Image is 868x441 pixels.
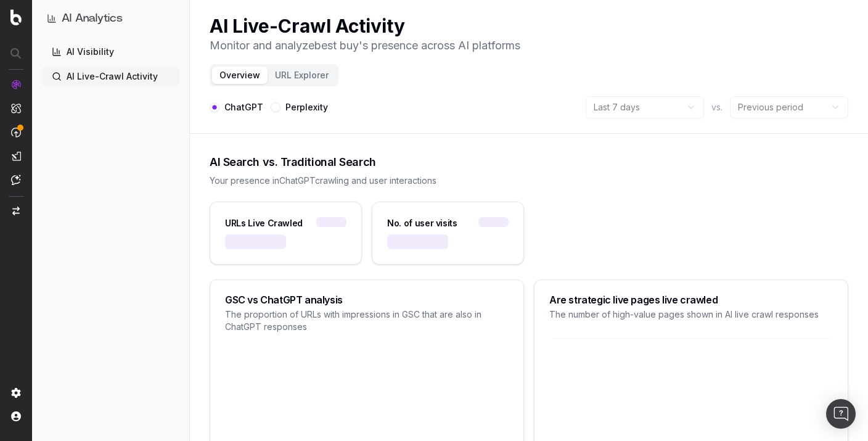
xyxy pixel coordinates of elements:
label: ChatGPT [224,103,263,112]
button: AI Analytics [47,10,174,27]
img: Studio [11,151,21,161]
img: Analytics [11,80,21,89]
p: Monitor and analyze best buy 's presence across AI platforms [210,37,520,54]
div: No. of user visits [387,217,457,229]
h1: AI Live-Crawl Activity [210,15,520,37]
div: Your presence in ChatGPT crawling and user interactions [210,175,848,187]
img: Intelligence [11,103,21,113]
a: AI Visibility [42,42,179,62]
button: URL Explorer [268,67,336,84]
div: Are strategic live pages live crawled [549,295,833,305]
div: The proportion of URLs with impressions in GSC that are also in ChatGPT responses [225,308,509,333]
img: Switch project [12,207,20,215]
img: Assist [11,175,21,185]
div: The number of high-value pages shown in AI live crawl responses [549,308,833,321]
div: Open Intercom Messenger [826,399,856,429]
div: GSC vs ChatGPT analysis [225,295,509,305]
div: URLs Live Crawled [225,217,303,229]
img: Botify logo [10,9,22,25]
img: My account [11,411,21,421]
span: vs. [711,101,723,113]
img: Setting [11,388,21,398]
label: Perplexity [285,103,328,112]
button: Overview [212,67,268,84]
a: AI Live-Crawl Activity [42,67,179,86]
img: Activation [11,127,21,138]
div: AI Search vs. Traditional Search [210,154,848,171]
h1: AI Analytics [62,10,123,27]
